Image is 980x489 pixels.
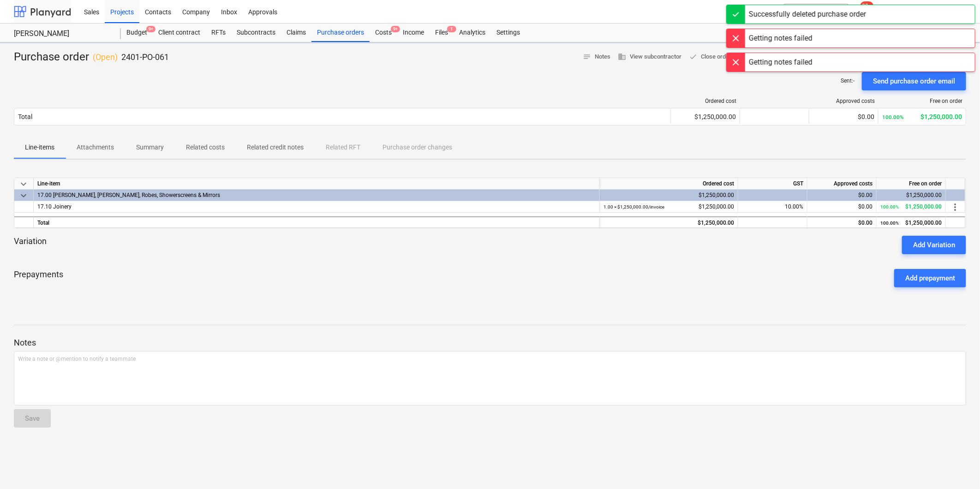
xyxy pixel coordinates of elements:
div: $1,250,000.00 [882,113,962,120]
button: Download PDF [845,50,902,64]
a: Subcontracts [231,24,281,42]
span: done [689,53,697,61]
span: 9+ [146,26,155,32]
span: keyboard_arrow_down [18,190,29,201]
div: $0.00 [813,113,874,120]
p: Summary [136,143,164,152]
div: $1,250,000.00 [604,217,734,229]
div: Approved costs [813,98,875,104]
div: Getting notes failed [749,57,813,68]
span: Change [739,52,771,62]
button: Close order [685,50,735,64]
div: Budget [121,24,153,42]
span: keyboard_arrow_down [18,179,29,190]
span: 9+ [391,26,400,32]
button: Add Variation [902,236,966,254]
iframe: Chat Widget [934,445,980,489]
div: $0.00 [811,217,872,229]
span: View subcontractor [618,52,681,62]
span: Close order [689,52,731,62]
a: Purchase orders [311,24,370,42]
div: Purchase order [14,50,169,65]
button: Send purchase order email [862,72,966,90]
button: Submit for approval [774,50,845,64]
p: Notes [14,337,966,348]
button: Notes [579,50,614,64]
div: Add prepayment [905,272,955,284]
a: RFTs [206,24,231,42]
button: Change [735,50,774,64]
a: Files1 [430,24,454,42]
span: Submit for approval [778,52,842,62]
div: Successfully deleted purchase order [749,9,866,20]
a: Client contract [153,24,206,42]
div: Send purchase order email [873,75,955,87]
small: 1.00 × $1,250,000.00 / invoice [604,204,664,209]
a: Settings [491,24,526,42]
span: Notes [583,52,610,62]
div: Total [18,113,32,120]
p: ( Open ) [93,52,118,63]
a: Analytics [454,24,491,42]
button: Delete document [902,50,966,64]
div: Ordered cost [675,98,736,104]
div: $0.00 [811,190,872,201]
p: Variation [14,236,47,254]
p: Related costs [186,143,225,152]
div: Ordered cost [600,178,738,190]
span: Download PDF [849,52,899,62]
button: Add prepayment [894,269,966,287]
div: Add Variation [913,239,955,251]
div: $1,250,000.00 [604,190,734,201]
div: $1,250,000.00 [675,113,736,120]
a: Claims [281,24,311,42]
div: Total [34,216,600,228]
p: Related credit notes [247,143,304,152]
div: Free on order [882,98,962,104]
div: $1,250,000.00 [880,217,942,229]
div: $0.00 [811,201,872,213]
small: 100.00% [880,221,899,226]
p: Attachments [77,143,114,152]
p: Prepayments [14,269,63,287]
small: 100.00% [880,204,899,209]
span: 17.10 Joinery [37,203,72,210]
div: 17.00 Joinery, Stone, Robes, Showerscreens & Mirrors [37,190,596,201]
div: Line-item [34,178,600,190]
button: View subcontractor [614,50,685,64]
div: GST [738,178,807,190]
span: notes [583,53,591,61]
span: 1 [447,26,456,32]
div: Getting notes failed [749,33,813,44]
small: 100.00% [882,114,904,120]
div: Files [430,24,454,42]
div: $1,250,000.00 [880,190,942,201]
div: $1,250,000.00 [604,201,734,213]
p: 2401-PO-061 [121,52,169,63]
div: [PERSON_NAME] [14,29,110,39]
span: Delete document [906,52,962,62]
a: Costs9+ [370,24,397,42]
span: more_vert [950,202,961,213]
span: business [618,53,626,61]
a: Income [397,24,430,42]
div: $1,250,000.00 [880,201,942,213]
div: Costs [370,24,397,42]
div: Free on order [877,178,946,190]
div: 10.00% [738,201,807,213]
p: Line-items [25,143,54,152]
p: Sent : - [841,77,855,85]
a: Budget9+ [121,24,153,42]
div: Approved costs [807,178,877,190]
